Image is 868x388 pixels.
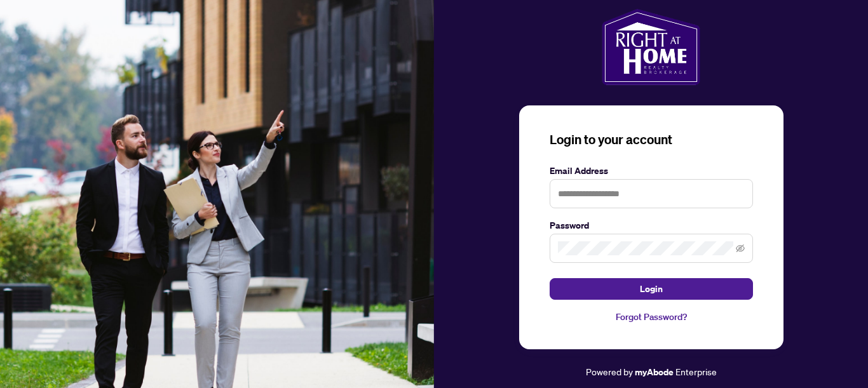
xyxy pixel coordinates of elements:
[550,164,753,178] label: Email Address
[550,218,753,232] label: Password
[586,366,633,377] span: Powered by
[550,131,753,149] h3: Login to your account
[736,244,745,253] span: eye-invisible
[675,366,717,377] span: Enterprise
[550,310,753,324] a: Forgot Password?
[640,279,663,299] span: Login
[602,9,700,85] img: ma-logo
[550,278,753,300] button: Login
[635,365,674,379] a: myAbode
